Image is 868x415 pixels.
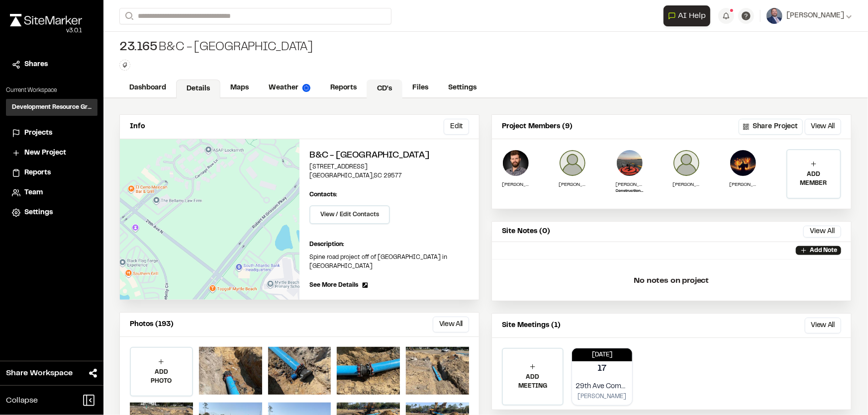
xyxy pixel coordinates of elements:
[12,103,92,112] h3: Development Resource Group
[220,79,259,97] a: Maps
[309,240,469,249] p: Description:
[502,226,550,237] p: Site Notes (0)
[402,79,438,97] a: Files
[12,59,92,70] a: Shares
[6,367,73,379] span: Share Workspace
[119,60,130,71] button: Edit Tags
[309,149,469,163] h2: B&C - [GEOGRAPHIC_DATA]
[24,59,48,70] span: Shares
[320,79,367,97] a: Reports
[309,205,390,224] button: View / Edit Contacts
[24,167,51,178] span: Reports
[502,121,573,132] p: Project Members (9)
[176,80,220,98] a: Details
[803,226,841,238] button: View All
[678,10,706,22] span: AI Help
[24,148,66,159] span: New Project
[24,128,52,139] span: Projects
[130,121,145,132] p: Info
[729,149,757,177] img: Thomas J. Anderson III
[810,246,837,255] p: Add Note
[12,207,92,218] a: Settings
[12,167,92,178] a: Reports
[502,181,530,188] p: [PERSON_NAME]
[767,8,782,24] img: User
[309,281,358,290] span: See More Details
[444,119,469,135] button: Edit
[131,368,192,386] p: ADD PHOTO
[367,80,402,98] a: CD's
[767,8,852,24] button: [PERSON_NAME]
[309,171,469,180] p: [GEOGRAPHIC_DATA] , SC 29577
[10,14,82,26] img: rebrand.png
[438,79,486,97] a: Settings
[664,5,714,26] div: Open AI Assistant
[576,381,629,392] p: 29th Ave Comm Ctr.
[119,79,176,97] a: Dashboard
[130,319,174,330] p: Photos (193)
[503,373,563,391] p: ADD MEETING
[805,119,841,135] button: View All
[309,163,469,171] p: [STREET_ADDRESS]
[119,40,157,56] span: 23.165
[502,149,530,177] img: William Bartholomew
[559,149,586,177] img: Jason Hager
[12,148,92,159] a: New Project
[302,84,310,92] img: precipai.png
[309,190,337,199] p: Contacts:
[12,128,92,139] a: Projects
[12,187,92,198] a: Team
[805,318,841,333] button: View All
[6,86,97,95] p: Current Workspace
[616,149,644,177] img: Zach Thompson
[739,119,803,135] button: Share Project
[616,181,644,188] p: [PERSON_NAME]
[10,26,82,35] div: Oh geez...please don't...
[24,207,53,218] span: Settings
[673,149,700,177] img: Austin Graham
[729,181,757,188] p: [PERSON_NAME] III
[500,265,843,297] p: No notes on project
[616,188,644,194] p: Construction Manager
[572,350,633,359] p: [DATE]
[502,320,561,331] p: Site Meetings (1)
[664,5,710,26] button: Open AI Assistant
[119,40,313,56] div: B&C - [GEOGRAPHIC_DATA]
[559,181,586,188] p: [PERSON_NAME]
[259,79,320,97] a: Weather
[433,317,469,332] button: View All
[24,187,43,198] span: Team
[576,392,629,401] p: [PERSON_NAME]
[6,395,38,407] span: Collapse
[673,181,700,188] p: [PERSON_NAME]
[598,362,607,376] p: 17
[786,10,844,21] span: [PERSON_NAME]
[787,170,840,188] p: ADD MEMBER
[309,253,469,271] p: Spine road project off of [GEOGRAPHIC_DATA] in [GEOGRAPHIC_DATA]
[119,8,137,24] button: Search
